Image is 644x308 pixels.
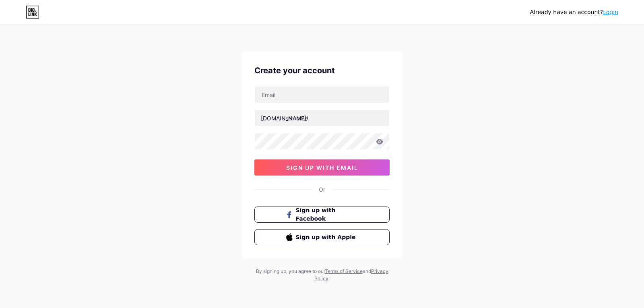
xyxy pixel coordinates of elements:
button: sign up with email [254,159,390,176]
div: Or [319,185,325,194]
div: Create your account [254,64,390,76]
button: Sign up with Facebook [254,207,390,223]
div: Already have an account? [530,8,618,17]
span: Sign up with Apple [296,233,358,242]
input: username [255,110,389,126]
div: [DOMAIN_NAME]/ [261,114,308,122]
span: Sign up with Facebook [296,206,358,223]
span: sign up with email [286,164,358,171]
a: Terms of Service [325,268,363,274]
a: Login [603,9,618,15]
div: By signing up, you agree to our and . [254,268,390,282]
input: Email [255,87,389,103]
button: Sign up with Apple [254,229,390,245]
